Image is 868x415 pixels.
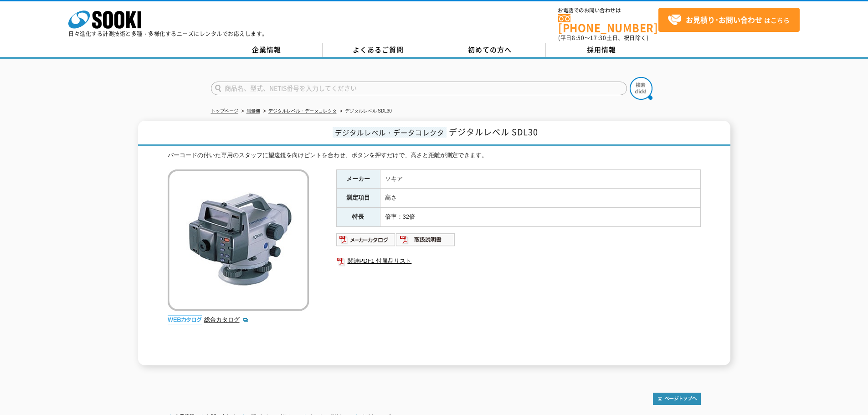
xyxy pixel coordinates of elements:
[434,43,546,57] a: 初めての方へ
[247,108,260,113] a: 測量機
[558,8,658,13] span: お電話でのお問い合わせは
[658,8,800,32] a: お見積り･お問い合わせはこちら
[168,169,309,311] img: デジタルレベル SDL30
[333,127,447,138] span: デジタルレベル・データコレクタ
[380,169,700,189] td: ソキア
[546,43,657,57] a: 採用情報
[211,82,627,95] input: 商品名、型式、NETIS番号を入力してください
[590,34,606,42] span: 17:30
[204,316,249,323] a: 総合カタログ
[468,45,512,55] span: 初めての方へ
[68,31,268,36] p: 日々進化する計測技術と多種・多様化するニーズにレンタルでお応えします。
[338,107,392,116] li: デジタルレベル SDL30
[380,189,700,208] td: 高さ
[630,77,652,100] img: btn_search.png
[336,189,380,208] th: 測定項目
[336,169,380,189] th: メーカー
[380,208,700,227] td: 倍率：32倍
[336,255,701,267] a: 関連PDF1 付属品リスト
[653,393,701,405] img: トップページへ
[168,151,701,160] div: バーコードの付いた専用のスタッフに望遠鏡を向けピントを合わせ、ボタンを押すだけで、高さと距離が測定できます。
[323,43,434,57] a: よくあるご質問
[336,232,396,247] img: メーカーカタログ
[686,14,762,25] strong: お見積り･お問い合わせ
[668,13,790,27] span: はこちら
[336,238,396,245] a: メーカーカタログ
[558,14,658,33] a: [PHONE_NUMBER]
[396,232,456,247] img: 取扱説明書
[211,43,323,57] a: 企業情報
[396,238,456,245] a: 取扱説明書
[336,208,380,227] th: 特長
[449,126,538,138] span: デジタルレベル SDL30
[558,34,648,42] span: (平日 ～ 土日、祝日除く)
[572,34,585,42] span: 8:50
[211,108,238,113] a: トップページ
[268,108,337,113] a: デジタルレベル・データコレクタ
[168,315,202,324] img: webカタログ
